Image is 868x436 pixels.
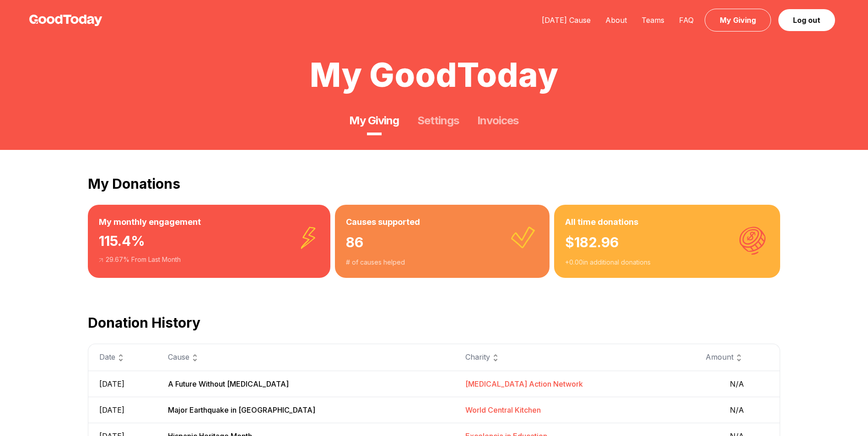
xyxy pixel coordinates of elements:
[706,351,769,363] div: Amount
[349,113,399,128] a: My Giving
[346,229,539,258] div: 86
[99,351,146,363] div: Date
[672,16,701,25] a: FAQ
[465,379,583,388] span: [MEDICAL_DATA] Action Network
[168,351,443,363] div: Cause
[88,397,157,423] td: [DATE]
[706,404,769,415] span: N/A
[29,15,102,26] img: GoodToday
[417,113,459,128] a: Settings
[598,16,634,25] a: About
[168,379,289,388] span: A Future Without [MEDICAL_DATA]
[706,378,769,389] span: N/A
[778,9,835,31] a: Log out
[99,216,319,229] h3: My monthly engagement
[168,405,315,415] span: Major Earthquake in [GEOGRAPHIC_DATA]
[88,371,157,397] td: [DATE]
[346,258,539,267] div: # of causes helped
[346,216,539,229] h3: Causes supported
[88,175,780,192] h2: My Donations
[99,229,319,255] div: 115.4 %
[634,16,672,25] a: Teams
[465,405,541,415] span: World Central Kitchen
[88,314,780,331] h2: Donation History
[565,258,769,267] div: + 0.00 in additional donations
[705,9,771,32] a: My Giving
[534,16,598,25] a: [DATE] Cause
[565,216,769,229] h3: All time donations
[477,113,518,128] a: Invoices
[99,255,319,264] div: 29.67 % From Last Month
[565,229,769,258] div: $ 182.96
[465,351,683,363] div: Charity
